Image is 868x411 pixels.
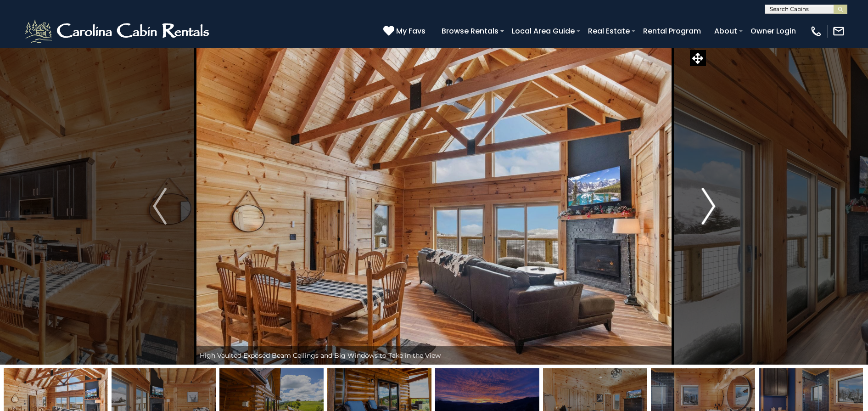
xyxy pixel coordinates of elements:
a: My Favs [383,25,428,37]
a: Browse Rentals [437,23,503,39]
button: Previous [124,48,196,365]
a: Owner Login [746,23,801,39]
img: arrow [701,188,715,225]
img: arrow [153,188,167,225]
img: mail-regular-white.png [832,25,845,38]
a: About [710,23,742,39]
img: White-1-2.png [23,17,213,45]
span: My Favs [396,25,426,37]
button: Next [673,48,744,365]
a: Rental Program [638,23,706,39]
div: High Vaulted Exposed Beam Ceilings and Big Windows to Take in the View [195,346,672,365]
a: Real Estate [583,23,634,39]
img: phone-regular-white.png [810,25,823,38]
a: Local Area Guide [507,23,579,39]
